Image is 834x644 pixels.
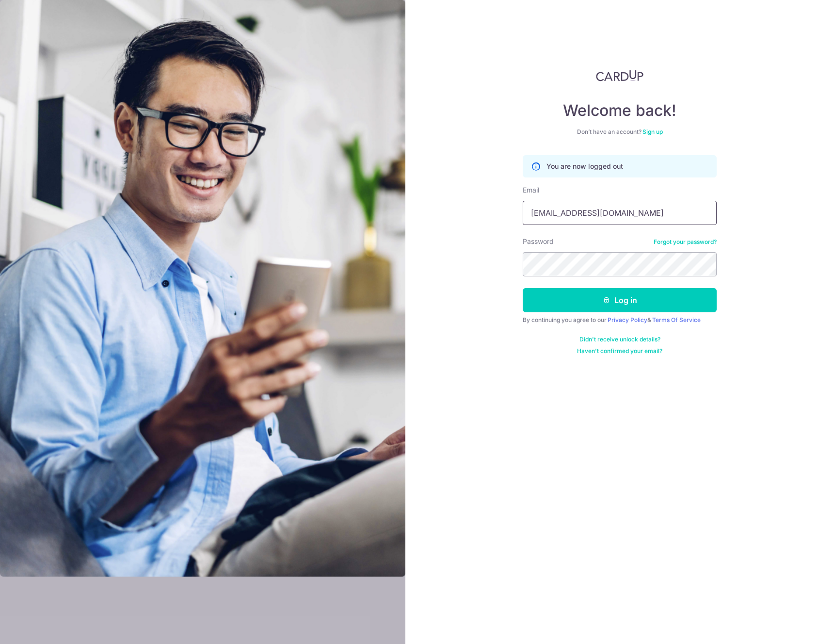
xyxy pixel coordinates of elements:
label: Password [523,237,554,246]
a: Privacy Policy [608,316,647,323]
a: Haven't confirmed your email? [577,347,662,355]
a: Terms Of Service [652,316,701,323]
button: Log in [523,288,717,312]
a: Forgot your password? [654,238,717,246]
h4: Welcome back! [523,101,717,120]
img: CardUp Logo [596,70,643,81]
p: You are now logged out [546,161,623,171]
div: Don’t have an account? [523,128,717,136]
a: Didn't receive unlock details? [579,336,660,343]
label: Email [523,185,539,195]
a: Sign up [642,128,663,135]
div: By continuing you agree to our & [523,316,717,324]
input: Enter your Email [523,201,717,225]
